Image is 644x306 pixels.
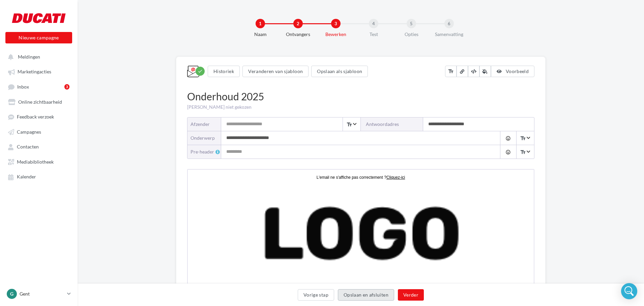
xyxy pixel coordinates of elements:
[154,253,192,259] a: Lorem ipsum ›
[4,65,74,77] a: Marketingacties
[17,159,54,165] span: Mediabibliotheek
[4,80,74,93] a: Inbox3
[407,19,416,28] div: 5
[491,66,534,77] button: Voorbeeld
[242,66,309,77] button: Veranderen van sjabloon
[199,5,217,10] a: Cliquez-ici
[17,144,39,150] span: Contacten
[445,66,457,77] button: text_fields
[444,19,454,28] div: 6
[187,104,534,110] div: [PERSON_NAME] niet gekozen
[146,228,192,233] u: Integer ullamcorper
[331,19,341,28] div: 3
[448,68,454,75] i: text_fields
[506,68,529,74] span: Voorbeeld
[239,31,282,38] div: Naam
[20,291,64,297] p: Gent
[4,140,74,152] a: Contacten
[516,131,534,145] span: Select box activate
[516,145,534,159] span: Select box activate
[520,135,526,142] i: text_fields
[17,129,41,135] span: Campagnes
[505,149,511,155] i: tag_faces
[4,156,74,168] a: Mediabibliotheek
[311,66,368,77] button: Opslaan als sjabloon
[293,19,303,28] div: 2
[191,121,216,128] div: Afzender
[17,174,36,180] span: Kalender
[428,31,471,38] div: Samenvatting
[276,31,320,38] div: Ontvangers
[129,5,199,10] span: L'email ne s'affiche pas correctement ?
[352,31,395,38] div: Test
[343,117,360,131] span: Select box activate
[346,121,352,128] i: text_fields
[146,228,192,233] a: Integer ullamcorper
[208,66,240,77] button: Historiek
[338,289,394,301] button: Opslaan en afsluiten
[256,19,265,28] div: 1
[4,110,74,123] a: Feedback verzoek
[72,114,274,178] img: img-full-width-THIN-600.jpg
[4,50,71,63] button: Meldingen
[196,67,205,76] div: Opgeslagen wijzigingen
[500,131,516,145] button: tag_faces
[621,283,637,299] div: Open Intercom Messenger
[520,149,526,156] i: text_fields
[77,184,145,193] strong: Lorem Ipsum Dolor
[199,5,217,10] u: Cliquez-ici
[18,69,51,75] span: Marketingacties
[191,135,216,141] div: onderwerp
[10,291,13,297] span: G
[77,198,265,222] span: Maecenas sed ante pellentesque, posuere leo id, eleifend dolor. Class aptent taciti sociosqu ad l...
[361,117,423,131] label: Antwoordadres
[187,89,534,104] div: Onderhoud 2025
[77,228,146,233] span: Fusce aliget scelerique arcu.
[64,84,69,90] div: 3
[17,84,29,90] span: Inbox
[5,287,72,300] a: G Gent
[4,170,74,182] a: Kalender
[72,21,274,108] img: img-logo.png
[18,54,40,60] span: Meldingen
[398,289,424,301] button: Verder
[4,96,74,108] a: Online zichtbaarheid
[5,32,72,43] button: Nieuwe campagne
[191,148,221,155] div: Pre-header
[77,228,263,239] span: sagitis finibus. Fusce eros ex, ullamcorper vitae magna ut.
[505,136,511,141] i: tag_faces
[314,31,357,38] div: Bewerken
[17,114,54,120] span: Feedback verzoek
[4,126,74,138] a: Campagnes
[390,31,433,38] div: Opties
[198,69,203,74] i: check
[18,99,62,105] span: Online zichtbaarheid
[369,19,378,28] div: 4
[298,289,334,301] button: Vorige stap
[500,145,516,159] button: tag_faces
